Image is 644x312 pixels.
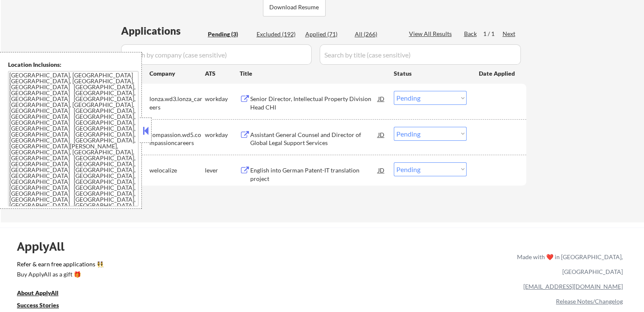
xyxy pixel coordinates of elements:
div: Applied (71) [305,30,348,38]
div: lever [205,166,240,175]
div: lonza.wd3.lonza_careers [149,95,205,111]
div: JD [377,162,386,178]
div: Pending (3) [208,30,250,38]
div: Company [149,69,205,78]
input: Search by title (case sensitive) [320,44,521,65]
a: Buy ApplyAll as a gift 🎁 [17,270,102,281]
div: Buy ApplyAll as a gift 🎁 [17,271,102,277]
div: Status [394,66,467,81]
div: ApplyAll [17,239,74,254]
div: JD [377,91,386,106]
div: 1 / 1 [483,30,503,38]
div: All (266) [355,30,397,38]
div: Date Applied [479,69,516,78]
u: Success Stories [17,301,59,309]
div: Assistant General Counsel and Director of Global Legal Support Services [250,131,378,147]
div: Applications [121,26,205,36]
div: Senior Director, Intellectual Property Division Head CHI [250,95,378,111]
div: workday [205,131,240,139]
div: JD [377,127,386,142]
div: ATS [205,69,240,78]
div: compassion.wd5.compassioncareers [149,131,205,147]
div: Location Inclusions: [8,60,138,69]
div: English into German Patent-IT translation project [250,166,378,183]
div: welocalize [149,166,205,175]
a: Release Notes/Changelog [556,298,623,305]
div: Made with ❤️ in [GEOGRAPHIC_DATA], [GEOGRAPHIC_DATA] [514,249,623,279]
div: Excluded (192) [257,30,299,38]
div: Next [503,30,516,38]
a: About ApplyAll [17,289,70,299]
input: Search by company (case sensitive) [121,44,312,65]
div: Back [464,30,478,38]
a: Refer & earn free applications 👯‍♀️ [17,261,340,270]
div: View All Results [409,30,454,38]
div: Title [240,69,386,78]
a: [EMAIL_ADDRESS][DOMAIN_NAME] [523,283,623,290]
a: Success Stories [17,301,70,312]
div: workday [205,95,240,103]
u: About ApplyAll [17,289,58,296]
